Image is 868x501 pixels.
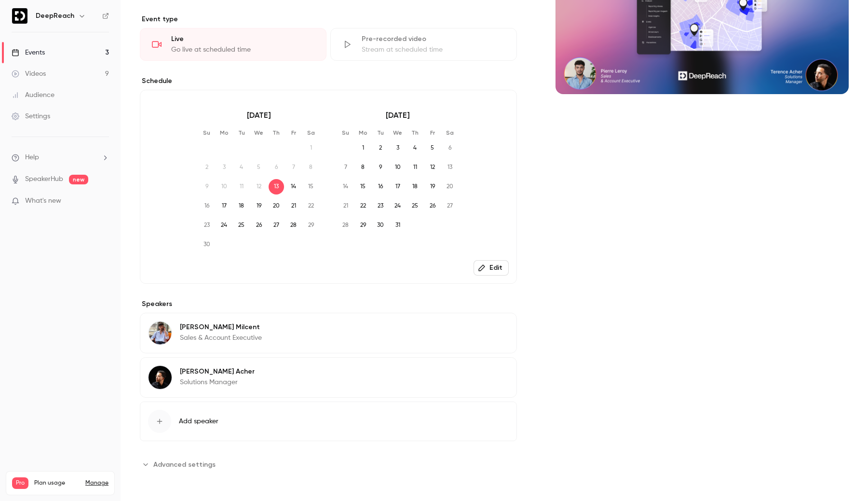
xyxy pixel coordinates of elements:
div: Pre-recorded video [362,34,505,44]
span: 10 [217,179,232,195]
span: new [69,175,88,184]
span: 5 [425,140,440,156]
span: 8 [355,160,371,175]
div: Olivier Milcent[PERSON_NAME] MilcentSales & Account Executive [140,313,517,353]
a: Manage [85,479,108,487]
span: 27 [269,218,284,233]
p: Solutions Manager [180,377,255,387]
span: 7 [338,160,353,175]
div: LiveGo live at scheduled time [140,28,326,61]
p: Sa [303,129,319,137]
button: Add speaker [140,402,517,441]
span: 26 [425,198,440,214]
span: 13 [442,160,458,175]
span: 24 [390,198,406,214]
span: 9 [373,160,388,175]
span: What's new [25,196,61,206]
span: 28 [286,218,301,233]
span: 25 [407,198,423,214]
span: 7 [286,160,301,175]
p: Sa [442,129,458,137]
p: Su [338,129,353,137]
span: 3 [217,160,232,175]
span: Help [25,153,39,163]
span: 23 [373,198,388,214]
p: [PERSON_NAME] Acher [180,367,255,376]
p: Tu [373,129,388,137]
p: Fr [286,129,301,137]
button: Advanced settings [140,457,221,472]
span: 1 [355,140,371,156]
span: 26 [251,218,267,233]
span: 19 [251,198,267,214]
span: 15 [355,179,371,195]
span: 23 [199,218,215,233]
div: Events [12,48,45,57]
p: Tu [234,129,249,137]
section: Advanced settings [140,457,517,472]
span: 28 [338,218,353,233]
span: 14 [338,179,353,195]
span: 16 [199,198,215,214]
span: 12 [425,160,440,175]
span: 20 [442,179,458,195]
div: Terence Acher[PERSON_NAME] AcherSolutions Manager [140,357,517,398]
span: 10 [390,160,406,175]
div: Live [171,34,314,44]
p: Th [407,129,423,137]
span: 6 [442,140,458,156]
span: 20 [269,198,284,214]
span: 31 [390,218,406,233]
span: 11 [407,160,423,175]
span: 12 [251,179,267,195]
span: 29 [303,218,319,233]
div: Audience [12,90,54,100]
span: Plan usage [34,479,80,487]
span: 19 [425,179,440,195]
span: 24 [217,218,232,233]
p: Fr [425,129,440,137]
div: Videos [12,69,46,79]
span: 25 [234,218,249,233]
span: 4 [234,160,249,175]
span: 2 [373,140,388,156]
label: Speakers [140,299,517,309]
p: Mo [217,129,232,137]
span: 29 [355,218,371,233]
div: Stream at scheduled time [362,45,505,55]
span: 17 [390,179,406,195]
div: Pre-recorded videoStream at scheduled time [330,28,517,61]
p: We [390,129,406,137]
span: 8 [303,160,319,175]
span: 6 [269,160,284,175]
span: Add speaker [179,417,218,426]
span: 11 [234,179,249,195]
span: 18 [407,179,423,195]
span: 1 [303,140,319,156]
span: Pro [12,477,28,489]
div: Go live at scheduled time [171,45,314,55]
p: Event type [140,14,517,24]
img: Olivier Milcent [149,321,172,345]
span: 22 [355,198,371,214]
span: 9 [199,179,215,195]
p: Sales & Account Executive [180,333,262,343]
p: Su [199,129,215,137]
img: Terence Acher [149,366,172,389]
p: [PERSON_NAME] Milcent [180,322,262,332]
span: 16 [373,179,388,195]
img: DeepReach [12,8,27,24]
div: Settings [12,111,50,121]
span: 14 [286,179,301,195]
span: 21 [338,198,353,214]
p: [DATE] [338,110,458,121]
p: Schedule [140,76,517,86]
span: 21 [286,198,301,214]
button: Edit [474,260,509,276]
span: 22 [303,198,319,214]
p: Th [269,129,284,137]
p: We [251,129,267,137]
span: Advanced settings [153,459,216,470]
a: SpeakerHub [25,174,63,184]
p: Mo [355,129,371,137]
